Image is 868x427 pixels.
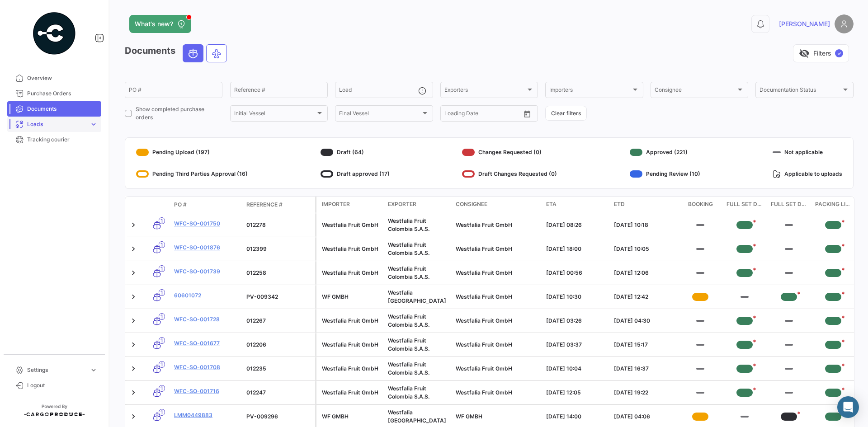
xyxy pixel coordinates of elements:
div: PV-009296 [246,413,311,421]
div: Not applicable [773,145,842,160]
span: 1 [159,337,165,344]
span: visibility_off [799,48,810,59]
span: Full Set Docs WFCOL [726,200,763,209]
div: [DATE] 10:05 [614,245,675,253]
span: 1 [159,409,165,416]
div: [DATE] 18:00 [546,245,607,253]
a: LMM0449883 [174,411,239,419]
a: Expand/Collapse Row [129,244,138,253]
a: Expand/Collapse Row [129,268,138,277]
span: Consignee [456,200,487,208]
span: ✓ [835,49,843,57]
span: Purchase Orders [27,89,98,98]
a: WFC-SO-001750 [174,220,239,228]
a: Expand/Collapse Row [129,340,138,349]
div: Westfalia Fruit Colombia S.A.S. [388,385,448,401]
span: 1 [159,217,165,224]
span: 1 [159,265,165,272]
span: Documentation Status [759,88,841,94]
span: ETA [546,200,557,208]
button: Ocean [183,45,203,62]
div: [DATE] 12:42 [614,293,675,301]
img: placeholder-user.png [835,14,854,33]
div: Westfalia Fruit GmbH [322,317,381,325]
a: Overview [7,70,101,86]
datatable-header-cell: Packing List [811,197,855,213]
datatable-header-cell: Reference # [243,197,315,212]
span: Westfalia Fruit GmbH [456,365,512,372]
datatable-header-cell: Full Set Docs WFCOL [722,197,767,213]
a: Purchase Orders [7,86,101,101]
span: Exporter [388,200,416,208]
a: Expand/Collapse Row [129,412,138,421]
datatable-header-cell: Consignee [452,197,542,213]
span: Westfalia Fruit GmbH [456,293,512,300]
div: 012206 [246,341,311,349]
span: expand_more [90,366,98,374]
button: visibility_offFilters✓ [793,44,849,62]
span: 1 [159,313,165,320]
a: WFC-SO-001728 [174,315,239,324]
div: Draft (64) [321,145,390,160]
span: Loads [27,120,86,128]
span: 1 [159,241,165,248]
h3: Documents [125,44,230,62]
div: 012278 [246,221,311,229]
span: Importers [549,88,631,94]
span: Documents [27,105,98,113]
div: Westfalia Fruit Colombia S.A.S. [388,361,448,377]
div: 012399 [246,245,311,253]
span: Full Set Docs WFPE [771,200,807,209]
input: To [463,112,500,118]
div: [DATE] 14:00 [546,413,607,421]
div: Open Intercom Messenger [837,396,859,418]
span: PO # [174,201,187,209]
span: Westfalia Fruit GmbH [456,341,512,348]
a: Expand/Collapse Row [129,316,138,325]
div: [DATE] 16:37 [614,365,675,373]
div: Westfalia Fruit Colombia S.A.S. [388,313,448,329]
div: Westfalia Fruit GmbH [322,365,381,373]
div: WF GMBH [322,293,381,301]
span: Initial Vessel [234,112,316,118]
div: Westfalia Fruit GmbH [322,269,381,277]
span: expand_more [90,120,98,128]
a: Expand/Collapse Row [129,221,138,230]
span: Westfalia Fruit GmbH [456,269,512,276]
div: Westfalia Fruit Colombia S.A.S. [388,241,448,257]
div: Pending Third Parties Approval (16) [136,167,248,181]
span: Westfalia Fruit GmbH [456,389,512,396]
span: [PERSON_NAME] [779,19,830,28]
div: Westfalia Fruit Colombia S.A.S. [388,217,448,233]
div: [DATE] 10:04 [546,365,607,373]
span: 1 [159,385,165,392]
span: Settings [27,366,86,374]
div: [DATE] 19:22 [614,389,675,397]
div: [DATE] 08:26 [546,221,607,229]
datatable-header-cell: ETA [542,197,610,213]
div: [DATE] 15:17 [614,341,675,349]
img: powered-by.png [32,11,77,56]
a: 60601072 [174,291,239,300]
span: Booking [688,200,713,209]
span: WF GMBH [456,413,482,420]
span: Westfalia Fruit GmbH [456,221,512,228]
button: Air [207,45,226,62]
span: What's new? [135,19,173,28]
a: WFC-SO-001876 [174,244,239,252]
a: WFC-SO-001677 [174,339,239,347]
a: Expand/Collapse Row [129,364,138,373]
span: Final Vessel [339,112,420,118]
div: Changes Requested (0) [462,145,557,160]
div: [DATE] 10:30 [546,293,607,301]
span: Exporters [444,88,526,94]
span: Westfalia Fruit GmbH [456,317,512,324]
div: [DATE] 10:18 [614,221,675,229]
button: What's new? [129,15,191,33]
datatable-header-cell: Exporter [384,197,452,213]
div: 012267 [246,317,311,325]
span: Tracking courier [27,136,98,144]
div: Westfalia Fruit Colombia S.A.S. [388,337,448,353]
a: Documents [7,101,101,117]
div: 012235 [246,365,311,373]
